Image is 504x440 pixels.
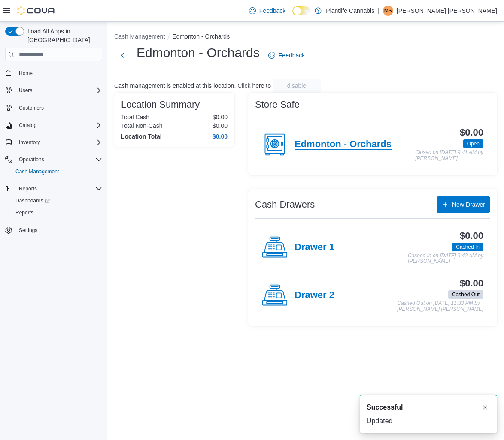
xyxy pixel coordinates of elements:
[12,196,53,206] a: Dashboards
[279,51,305,60] span: Feedback
[15,85,102,96] span: Users
[12,166,102,177] span: Cash Management
[213,114,228,121] p: $0.00
[15,225,102,235] span: Settings
[9,195,106,207] a: Dashboards
[121,99,200,110] h3: Location Summary
[460,231,483,241] h3: $0.00
[383,6,393,16] div: Melissa Sue Smith
[137,44,260,61] h1: Edmonton - Orchards
[15,184,40,194] button: Reports
[15,137,102,148] span: Inventory
[452,200,485,209] span: New Drawer
[19,156,44,163] span: Operations
[287,81,306,90] span: disable
[367,402,403,413] span: Successful
[15,209,33,216] span: Reports
[19,185,37,192] span: Reports
[437,196,490,213] button: New Drawer
[384,6,392,16] span: MS
[121,122,163,129] h6: Total Non-Cash
[2,84,106,96] button: Users
[456,243,480,251] span: Cashed In
[452,291,480,298] span: Cashed Out
[397,301,483,312] p: Cashed Out on [DATE] 11:33 PM by [PERSON_NAME] [PERSON_NAME]
[2,183,106,195] button: Reports
[12,196,102,206] span: Dashboards
[273,79,321,93] button: disable
[15,103,47,113] a: Customers
[367,402,490,413] div: Notification
[15,120,40,130] button: Catalog
[448,290,483,299] span: Cashed Out
[480,402,490,413] button: Dismiss toast
[19,70,33,77] span: Home
[19,105,44,112] span: Customers
[5,63,102,259] nav: Complex example
[378,6,380,16] p: |
[121,133,162,140] h4: Location Total
[295,242,334,253] h4: Drawer 1
[2,224,106,236] button: Settings
[15,154,48,165] button: Operations
[114,33,165,40] button: Cash Management
[467,140,480,148] span: Open
[259,6,285,15] span: Feedback
[295,290,334,301] h4: Drawer 2
[463,139,483,148] span: Open
[114,32,497,42] nav: An example of EuiBreadcrumbs
[15,154,102,165] span: Operations
[172,33,230,40] button: Edmonton - Orchards
[15,225,41,235] a: Settings
[415,150,483,161] p: Closed on [DATE] 9:41 AM by [PERSON_NAME]
[114,47,131,64] button: Next
[15,102,102,113] span: Customers
[292,6,310,15] input: Dark Mode
[17,6,56,15] img: Cova
[15,85,36,96] button: Users
[2,154,106,166] button: Operations
[452,243,483,251] span: Cashed In
[265,47,308,64] a: Feedback
[19,227,37,234] span: Settings
[2,119,106,131] button: Catalog
[246,2,289,19] a: Feedback
[114,82,271,89] p: Cash management is enabled at this location. Click here to
[460,127,483,138] h3: $0.00
[12,208,102,218] span: Reports
[12,166,62,177] a: Cash Management
[367,416,490,426] div: Updated
[24,27,102,44] span: Load All Apps in [GEOGRAPHIC_DATA]
[15,137,43,148] button: Inventory
[9,166,106,178] button: Cash Management
[15,184,102,194] span: Reports
[15,120,102,130] span: Catalog
[15,168,59,175] span: Cash Management
[255,199,315,210] h3: Cash Drawers
[408,253,483,265] p: Cashed In on [DATE] 9:42 AM by [PERSON_NAME]
[19,87,32,94] span: Users
[12,208,37,218] a: Reports
[19,139,40,146] span: Inventory
[2,102,106,114] button: Customers
[213,133,228,140] h4: $0.00
[2,66,106,79] button: Home
[295,139,392,150] h4: Edmonton - Orchards
[326,6,374,16] p: Plantlife Cannabis
[15,68,36,78] a: Home
[9,207,106,219] button: Reports
[15,197,50,204] span: Dashboards
[19,122,36,129] span: Catalog
[255,99,300,110] h3: Store Safe
[121,114,149,121] h6: Total Cash
[213,122,228,129] p: $0.00
[460,278,483,289] h3: $0.00
[2,136,106,148] button: Inventory
[397,6,497,16] p: [PERSON_NAME] [PERSON_NAME]
[15,67,102,78] span: Home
